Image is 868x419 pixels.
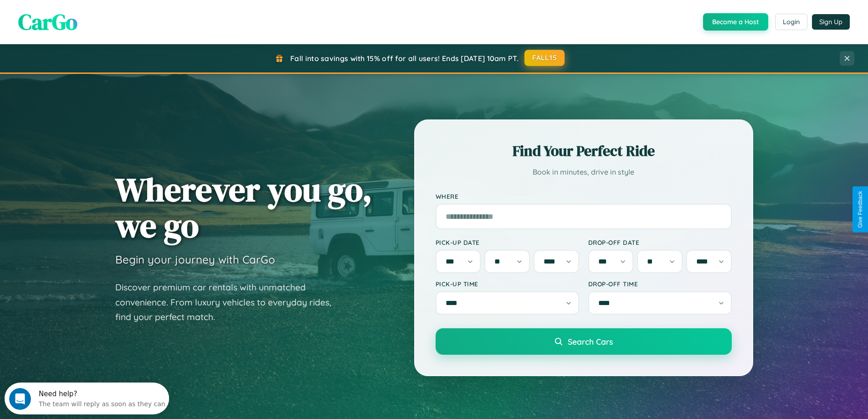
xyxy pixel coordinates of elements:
[34,8,161,15] div: Need help?
[812,14,850,30] button: Sign Up
[436,166,732,179] p: Book in minutes, drive in style
[9,388,31,410] iframe: Intercom live chat
[436,238,579,246] label: Pick-up Date
[4,4,169,29] div: Open Intercom Messenger
[436,141,732,161] h2: Find Your Perfect Ride
[588,280,732,288] label: Drop-off Time
[436,328,732,355] button: Search Cars
[115,171,372,243] h1: Wherever you go, we go
[524,50,565,66] button: FALL15
[115,253,275,266] h3: Begin your journey with CarGo
[588,238,732,246] label: Drop-off Date
[775,14,807,30] button: Login
[568,336,613,347] span: Search Cars
[703,13,768,31] button: Become a Host
[857,191,863,228] div: Give Feedback
[436,280,579,288] label: Pick-up Time
[436,192,732,200] label: Where
[18,7,77,37] span: CarGo
[5,383,169,414] iframe: Intercom live chat discovery launcher
[290,54,519,63] span: Fall into savings with 15% off for all users! Ends [DATE] 10am PT.
[115,280,343,325] p: Discover premium car rentals with unmatched convenience. From luxury vehicles to everyday rides, ...
[34,15,161,25] div: The team will reply as soon as they can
